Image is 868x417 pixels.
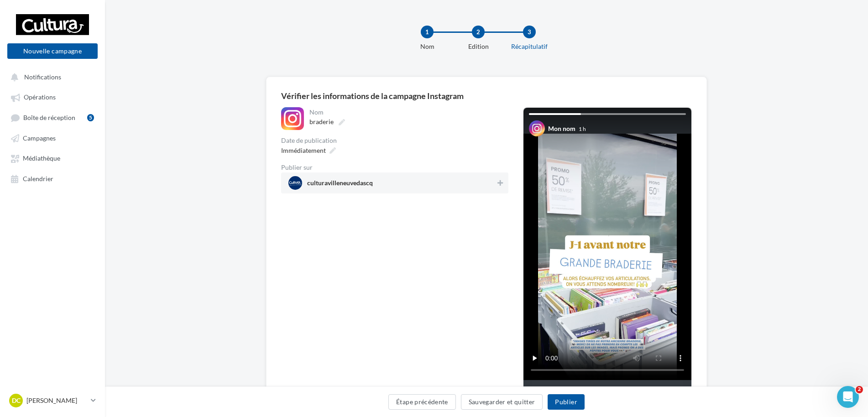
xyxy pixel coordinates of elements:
[5,150,99,166] a: Médiathèque
[23,134,56,142] span: Campagnes
[500,42,559,51] div: Récapitulatif
[856,386,863,393] span: 2
[5,89,99,105] a: Opérations
[309,118,334,125] span: braderie
[548,394,584,410] button: Publier
[523,26,536,38] div: 3
[281,146,326,154] span: Immédiatement
[23,114,75,121] span: Boîte de réception
[7,392,98,409] a: DC [PERSON_NAME]
[309,109,507,115] div: Nom
[87,114,94,121] div: 5
[449,42,507,51] div: Edition
[24,94,56,101] span: Opérations
[837,386,859,408] iframe: Intercom live chat
[307,180,373,190] span: culturavilleneuvedascq
[281,164,508,171] div: Publier sur
[5,170,99,187] a: Calendrier
[281,92,692,100] div: Vérifier les informations de la campagne Instagram
[24,73,61,81] span: Notifications
[23,175,53,182] span: Calendrier
[7,43,98,59] button: Nouvelle campagne
[421,26,434,38] div: 1
[472,26,485,38] div: 2
[5,130,99,146] a: Campagnes
[281,137,508,144] div: Date de publication
[579,125,586,133] div: 1 h
[461,394,543,410] button: Sauvegarder et quitter
[5,109,99,126] a: Boîte de réception5
[388,394,456,410] button: Étape précédente
[23,155,60,162] span: Médiathèque
[398,42,456,51] div: Nom
[5,68,96,85] button: Notifications
[12,396,21,405] span: DC
[548,124,575,133] div: Mon nom
[26,396,87,405] p: [PERSON_NAME]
